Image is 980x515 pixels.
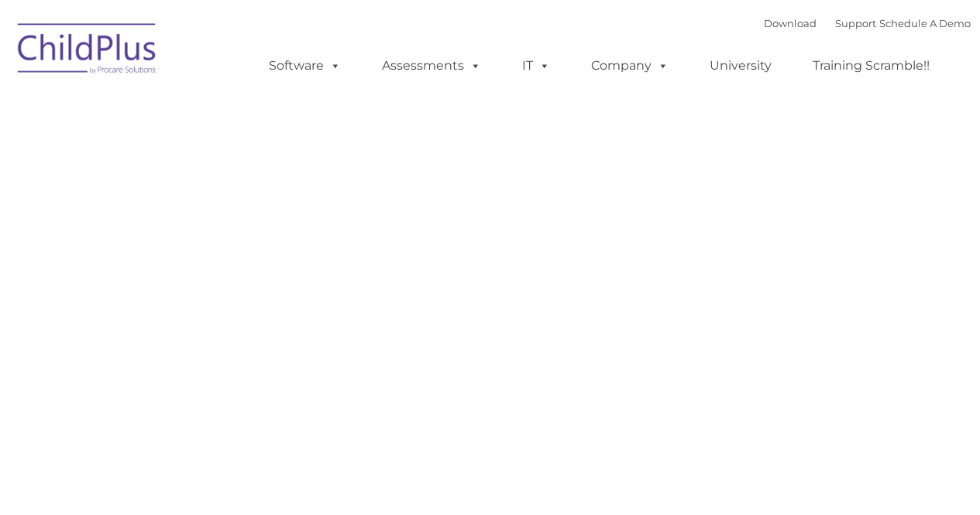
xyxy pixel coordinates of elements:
a: Training Scramble!! [797,50,945,81]
a: Assessments [366,50,497,81]
a: Software [253,50,356,81]
a: Download [764,17,817,29]
a: Support [835,17,876,29]
a: IT [507,50,566,81]
img: ChildPlus by Procare Solutions [10,12,165,90]
a: Schedule A Demo [879,17,971,29]
a: Company [576,50,684,81]
font: | [764,17,971,29]
a: University [694,50,787,81]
